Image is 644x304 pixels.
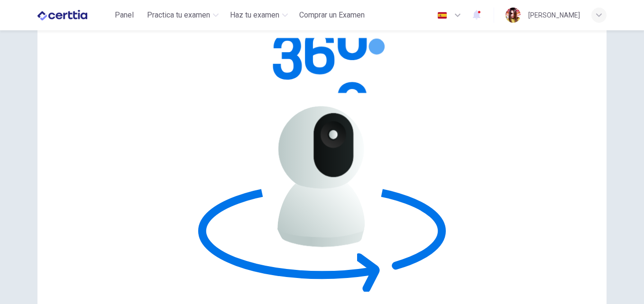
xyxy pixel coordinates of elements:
button: Panel [109,7,139,24]
div: [PERSON_NAME] [528,9,580,21]
button: Comprar un Examen [295,7,368,24]
button: Haz tu examen [226,7,292,24]
img: CERTTIA logo [37,6,87,25]
a: CERTTIA logo [37,6,109,25]
span: Haz tu examen [230,9,279,21]
span: Comprar un Examen [299,9,365,21]
img: es [436,12,448,19]
button: Practica tu examen [143,7,222,24]
span: Panel [115,9,134,21]
img: Profile picture [506,8,521,23]
span: Practica tu examen [147,9,210,21]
